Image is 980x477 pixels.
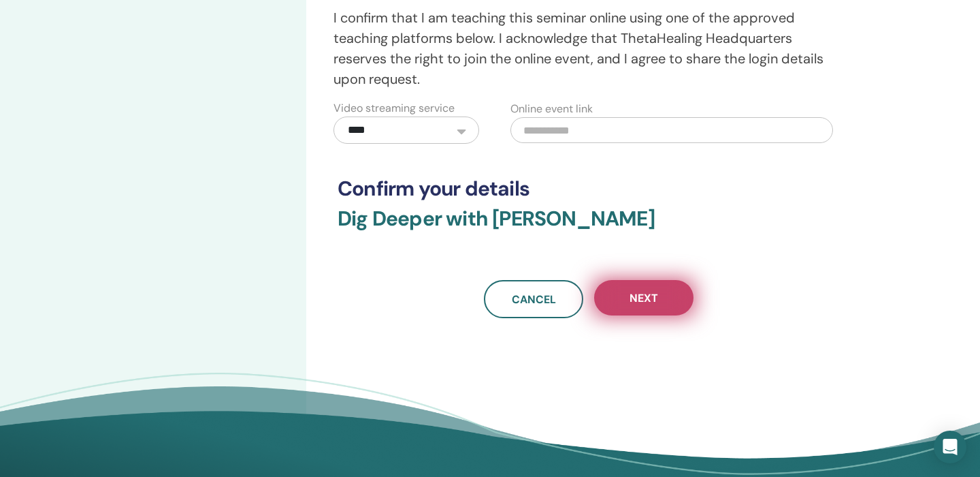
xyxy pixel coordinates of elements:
[934,431,966,463] div: Open Intercom Messenger
[510,101,593,117] label: Online event link
[594,280,693,316] button: Next
[333,100,455,117] label: Video streaming service
[512,292,556,307] span: Cancel
[338,176,840,201] h3: Confirm your details
[484,280,583,318] a: Cancel
[630,291,658,305] span: Next
[338,206,840,247] h3: Dig Deeper with [PERSON_NAME]
[333,7,844,89] p: I confirm that I am teaching this seminar online using one of the approved teaching platforms bel...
